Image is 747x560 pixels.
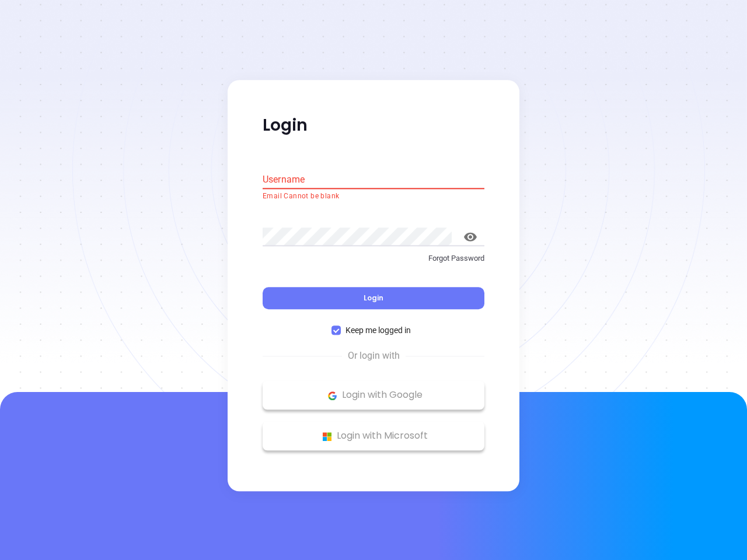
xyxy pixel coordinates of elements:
span: Login [364,293,383,303]
a: Forgot Password [263,253,484,274]
p: Login with Google [268,387,479,404]
img: Google Logo [325,388,340,403]
span: Keep me logged in [341,324,416,337]
button: toggle password visibility [456,223,484,251]
img: Microsoft Logo [320,429,334,444]
button: Login [263,288,484,310]
p: Login [263,115,484,136]
p: Forgot Password [263,253,484,264]
p: Email Cannot be blank [263,191,484,202]
button: Google Logo Login with Google [263,381,484,410]
button: Microsoft Logo Login with Microsoft [263,422,484,451]
span: Or login with [342,349,406,363]
p: Login with Microsoft [268,428,479,445]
